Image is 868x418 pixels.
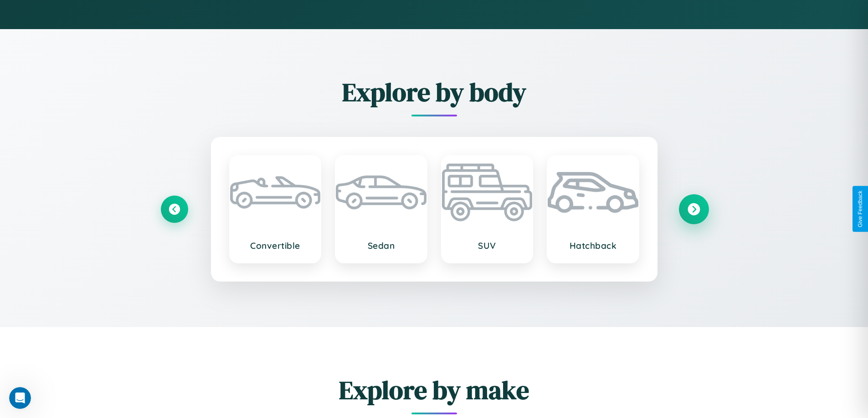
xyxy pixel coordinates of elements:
[239,240,312,251] h3: Convertible
[345,240,417,251] h3: Sedan
[161,373,708,408] h2: Explore by make
[451,240,524,251] h3: SUV
[857,191,863,227] div: Give Feedback
[9,387,31,409] iframe: Intercom live chat
[161,75,708,110] h2: Explore by body
[557,240,629,251] h3: Hatchback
